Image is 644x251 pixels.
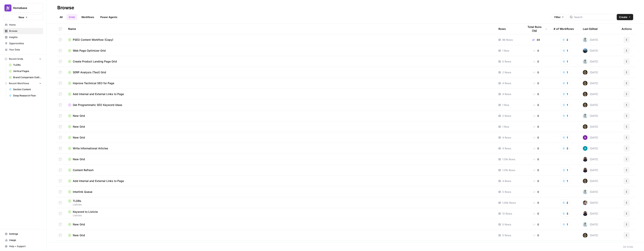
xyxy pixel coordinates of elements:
[57,5,74,11] div: Browse
[3,28,43,34] a: Browse
[583,81,598,86] div: [DATE]
[554,23,574,34] div: # of Workflows
[73,81,114,85] span: Improve Technical SEO for Page
[502,222,511,226] span: 5 Rows
[525,92,547,96] div: 0
[525,201,547,205] div: 0
[502,114,511,118] span: 2 Rows
[525,38,547,42] div: 48
[560,167,570,173] button: 1
[583,37,598,42] div: [DATE]
[68,157,492,161] a: New Grid
[525,136,547,139] div: 0
[68,92,492,96] a: Add Internal and External Links to Page
[502,103,509,107] span: 1 Row
[13,94,41,97] span: Deep Research Flow
[502,92,511,96] span: 4 Rows
[68,23,492,34] div: Name
[68,233,492,237] a: New Grid
[583,146,598,151] div: [DATE]
[583,211,598,216] div: [DATE]
[502,168,515,172] span: 1.01k Rows
[619,15,627,19] span: Create
[3,231,43,237] a: Settings
[583,37,587,42] img: xjyi7gh9lz0icmjo8v3lxainuvr4
[525,212,547,216] div: 0
[73,190,92,194] span: Interlink Queue
[3,56,43,62] button: Recent Grids
[68,222,492,226] a: New Grid
[502,179,511,183] span: 4 Rows
[583,233,587,238] img: j5qt8lcsiau9erp1gk2bomzmpq8t
[19,15,24,19] span: New
[502,60,511,63] span: 5 Rows
[4,4,11,11] img: Homebase Logo
[574,15,613,19] input: Search
[68,136,492,139] a: New Grid
[13,69,41,73] span: Vertical Pages
[583,190,598,194] div: [DATE]
[73,49,106,53] span: Web Page Optimizer Grid
[9,35,41,39] span: Insights
[73,60,117,63] span: Create Product Landing Page Grid
[9,29,41,33] span: Browse
[3,3,43,13] button: Workspace: Homebase
[583,135,598,140] div: [DATE]
[583,146,587,151] img: fefg31a9c9kact3nvtz4j4qui4pl
[583,23,598,34] div: Last Edited
[560,178,570,184] button: 1
[7,86,43,93] a: Section Content
[583,81,587,86] img: j5qt8lcsiau9erp1gk2bomzmpq8t
[3,34,43,40] a: Insights
[617,14,633,20] button: Create
[583,92,587,96] img: j5qt8lcsiau9erp1gk2bomzmpq8t
[73,199,81,203] span: TLDRs
[502,136,511,139] span: 4 Rows
[583,233,598,238] div: [DATE]
[9,23,41,27] span: Home
[3,22,43,28] a: Home
[73,38,113,42] span: PSEO Content Workflow (Copy)
[502,146,511,150] span: 4 Rows
[525,179,547,183] div: 0
[583,222,598,227] div: [DATE]
[73,179,124,183] span: Add Internal and External Links to Page
[583,113,587,118] img: xjyi7gh9lz0icmjo8v3lxainuvr4
[525,233,547,237] div: 0
[502,233,511,237] span: 5 Rows
[560,210,571,217] button: 3
[583,103,598,107] div: [DATE]
[552,14,567,20] button: Filter
[560,69,570,75] button: 1
[560,145,571,151] button: 3
[7,68,43,74] a: Vertical Pages
[68,146,492,150] a: Write Informational Articles
[622,23,632,34] div: Actions
[73,168,93,172] span: Content Refresh
[502,49,509,53] span: 1 Row
[7,74,43,80] a: Brand Comparison Outline Generator
[502,157,515,161] span: 1.01k Rows
[525,222,547,226] div: 0
[73,233,85,237] span: New Grid
[502,212,512,216] span: 12 Rows
[68,179,492,183] a: Add Internal and External Links to Page
[525,114,547,118] div: 0
[502,201,516,205] span: 1.05k Rows
[583,113,598,118] div: [DATE]
[68,81,492,85] a: Improve Technical SEO for Page
[57,14,65,20] a: All
[68,199,492,206] a: TLDRsListicles
[525,157,547,161] div: 0
[525,125,547,129] div: 0
[13,88,41,91] span: Section Content
[502,81,511,85] span: 4 Rows
[9,57,23,61] span: Recent Grids
[73,210,98,214] span: Keyword to Listicle
[9,232,41,236] span: Settings
[73,222,85,226] span: New Grid
[68,49,492,53] a: Web Page Optimizer Grid
[583,59,598,64] div: [DATE]
[560,91,570,97] button: 1
[9,82,29,85] span: Recent Workflows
